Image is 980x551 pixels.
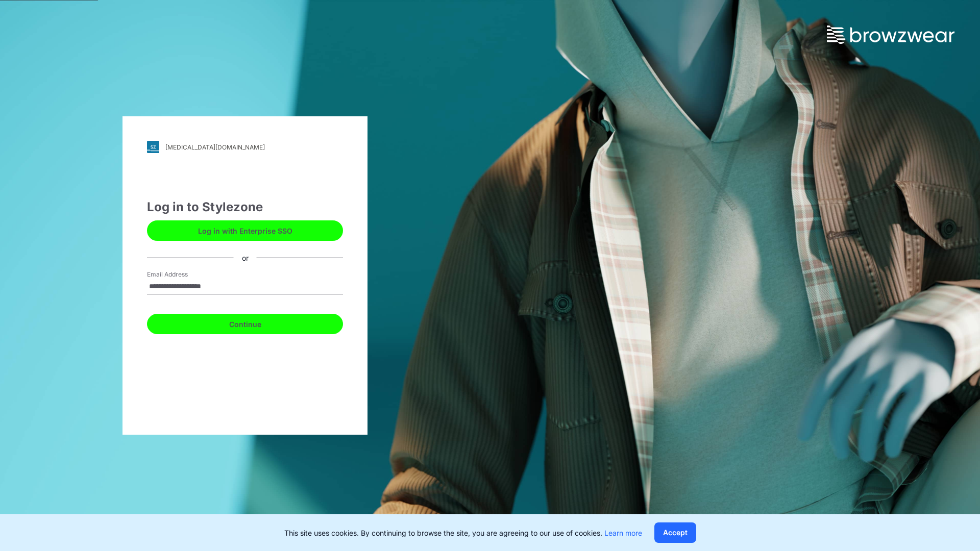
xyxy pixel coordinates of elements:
a: [MEDICAL_DATA][DOMAIN_NAME] [147,141,343,153]
label: Email Address [147,270,218,279]
button: Log in with Enterprise SSO [147,220,343,241]
img: svg+xml;base64,PHN2ZyB3aWR0aD0iMjgiIGhlaWdodD0iMjgiIHZpZXdCb3g9IjAgMCAyOCAyOCIgZmlsbD0ibm9uZSIgeG... [147,141,159,153]
img: browzwear-logo.73288ffb.svg [827,26,954,44]
div: Log in to Stylezone [147,198,343,216]
button: Continue [147,314,343,334]
div: [MEDICAL_DATA][DOMAIN_NAME] [165,143,265,151]
a: Learn more [604,529,642,537]
p: This site uses cookies. By continuing to browse the site, you are agreeing to our use of cookies. [284,528,642,538]
div: or [234,252,257,263]
button: Accept [654,522,696,543]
